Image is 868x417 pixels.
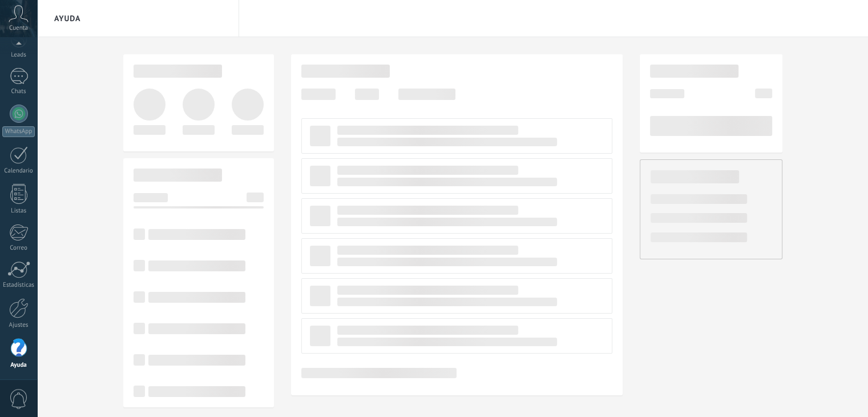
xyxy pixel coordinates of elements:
[2,322,35,329] div: Ajustes
[9,25,28,32] span: Cuenta
[2,167,35,175] div: Calendario
[2,362,35,369] div: Ayuda
[2,207,35,215] div: Listas
[2,51,35,59] div: Leads
[2,244,35,252] div: Correo
[2,282,35,289] div: Estadísticas
[2,88,35,95] div: Chats
[2,126,35,137] div: WhatsApp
